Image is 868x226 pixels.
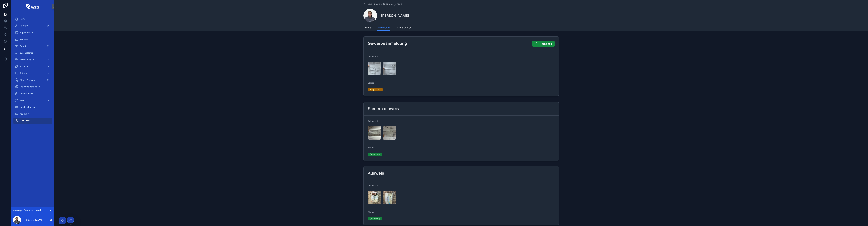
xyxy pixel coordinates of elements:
[370,217,380,220] div: Genehmigt
[13,63,52,70] a: Projekte
[20,92,33,95] span: Content Börse
[20,113,29,115] span: Academy
[368,3,380,6] span: Mein Profil
[363,26,371,29] span: Details
[20,18,25,20] span: Home
[368,211,374,213] span: Status
[20,79,35,81] span: Offene Projekte
[11,14,54,128] div: scrollable content
[377,25,390,31] a: Dokumente
[13,111,52,117] a: Academy
[20,65,28,68] span: Projekte
[13,16,52,22] a: Home
[381,13,409,18] h1: [PERSON_NAME]
[20,72,28,75] span: Aufträge
[13,36,52,42] a: Karriere
[20,24,28,27] span: Laufliste
[368,146,374,149] span: Status
[13,118,52,124] a: Mein Profil
[13,70,52,76] a: Aufträge
[46,78,50,82] div: 18
[13,57,52,63] a: Abrechnungen
[20,52,33,54] span: Zugangsdaten
[13,84,52,90] a: Projektbewerbungen
[368,55,378,58] span: Dokument
[395,26,411,29] span: Zugangsdaten
[13,209,41,212] span: Viewing as [PERSON_NAME]
[20,85,40,88] span: Projektbewerbungen
[13,43,52,49] a: Award
[363,3,380,6] a: Mein Profil
[13,23,52,29] a: Laufliste
[368,120,378,122] span: Dokument
[383,3,403,6] a: [PERSON_NAME]
[377,26,390,29] span: Dokumente
[20,106,35,109] span: Hotelbuchungen
[368,184,378,187] span: Dokument
[20,45,26,47] span: Award
[24,218,43,222] p: [PERSON_NAME]
[13,50,52,56] a: Zugangsdaten
[13,77,52,83] a: Offene Projekte18
[532,41,555,47] button: Hochladen
[540,42,552,45] span: Hochladen
[20,31,34,34] span: Supportcenter
[13,104,52,110] a: Hotelbuchungen
[20,99,25,102] span: Team
[26,4,39,9] img: App logo
[368,82,374,84] span: Status
[368,41,407,46] h2: Gewerbeanmeldung
[368,106,399,111] h2: Steuernachweis
[370,153,380,156] div: Genehmigt
[368,171,384,176] h2: Ausweis
[13,97,52,103] a: Team
[20,38,28,41] span: Karriere
[13,91,52,97] a: Content Börse
[370,88,381,91] div: Eingereicht
[363,25,371,31] a: Details
[395,25,411,31] a: Zugangsdaten
[20,119,30,122] span: Mein Profil
[20,58,34,61] span: Abrechnungen
[13,30,52,36] a: Supportcenter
